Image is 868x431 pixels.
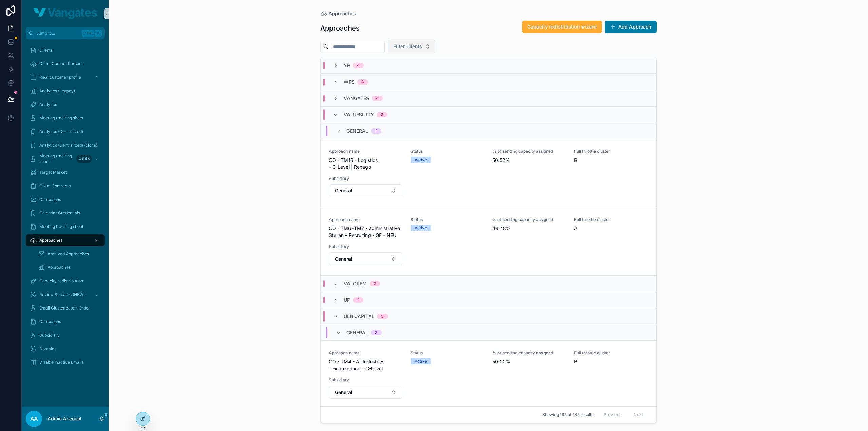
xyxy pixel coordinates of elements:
[329,149,402,154] span: Approach name
[26,275,105,287] a: Capacity redistribution
[344,95,369,102] span: VANGATES
[26,234,105,246] a: Approaches
[26,343,105,355] a: Domains
[39,210,80,216] span: Calendar Credentials
[329,252,402,265] button: Select Button
[26,302,105,314] a: Email Clusterizatoin Order
[96,31,101,36] span: K
[381,112,383,117] div: 2
[48,415,82,422] p: Admin Account
[26,356,105,369] a: Disable Inactive Emails
[320,10,356,17] a: Approaches
[321,139,656,207] a: Approach nameCO - TM16 - Logistics - C-Level | RexagoStatusActive% of sending capacity assigned50...
[574,149,648,154] span: Full throttle cluster
[335,187,352,194] span: General
[329,377,402,383] span: Subsidiary
[26,207,105,219] a: Calendar Credentials
[26,288,105,301] a: Review Sessions (NEW)
[492,157,566,164] span: 50.52%
[411,149,484,154] span: Status
[574,350,648,356] span: Full throttle cluster
[329,217,402,222] span: Approach name
[329,350,402,356] span: Approach name
[574,225,648,232] span: A
[574,157,648,164] span: B
[30,415,38,423] span: AA
[375,330,378,335] div: 3
[39,48,53,53] span: Clients
[329,157,402,170] span: CO - TM16 - Logistics - C-Level | Rexago
[39,170,67,175] span: Target Market
[39,61,83,67] span: Client Contact Persons
[411,217,484,222] span: Status
[492,225,566,232] span: 49.48%
[411,350,484,356] span: Status
[329,358,402,372] span: CO - TM4 - All Industries - Finanzierung - C-Level
[39,305,90,311] span: Email Clusterizatoin Order
[39,278,83,284] span: Capacity redistribution
[381,314,384,319] div: 3
[39,183,71,189] span: Client Contracts
[344,297,350,303] span: UP
[542,412,593,417] span: Showing 185 of 185 results
[48,265,71,270] span: Approaches
[26,71,105,83] a: Ideal customer profile
[34,248,105,260] a: Archived Approaches
[605,21,657,33] button: Add Approach
[26,166,105,179] a: Target Market
[34,261,105,274] a: Approaches
[344,313,374,320] span: ULB CAPITAL
[492,350,566,356] span: % of sending capacity assigned
[374,281,376,286] div: 2
[335,389,352,396] span: General
[26,221,105,233] a: Meeting tracking sheet
[26,139,105,151] a: Analytics (Centralized) (clone)
[26,126,105,138] a: Analytics (Centralized)
[346,128,368,134] span: General
[329,244,402,249] span: Subsidiary
[522,21,602,33] button: Capacity redistribution wizard
[26,112,105,124] a: Meeting tracking sheet
[82,30,94,37] span: Ctrl
[329,225,402,239] span: CO - TM6+TM7 - administrative Stellen - Recruiting - GF - NEU
[33,8,97,19] img: App logo
[26,153,105,165] a: Meeting tracking sheet4.643
[48,251,89,257] span: Archived Approaches
[26,44,105,56] a: Clients
[36,31,79,36] span: Jump to...
[492,358,566,365] span: 50.00%
[375,128,377,134] div: 2
[22,39,109,377] div: scrollable content
[26,180,105,192] a: Client Contracts
[361,79,364,85] div: 8
[39,292,85,297] span: Review Sessions (NEW)
[39,197,61,202] span: Campaigns
[26,27,105,39] button: Jump to...CtrlK
[39,143,97,148] span: Analytics (Centralized) (clone)
[344,79,355,86] span: WPS
[39,102,57,107] span: Analytics
[39,224,83,229] span: Meeting tracking sheet
[39,75,81,80] span: Ideal customer profile
[39,319,61,324] span: Campaigns
[329,176,402,181] span: Subsidiary
[39,88,75,94] span: Analytics (Legacy)
[321,340,656,409] a: Approach nameCO - TM4 - All Industries - Finanzierung - C-LevelStatusActive% of sending capacity ...
[39,129,83,134] span: Analytics (Centralized)
[329,386,402,399] button: Select Button
[346,329,368,336] span: General
[26,329,105,341] a: Subsidiary
[344,62,350,69] span: YP
[39,238,62,243] span: Approaches
[329,184,402,197] button: Select Button
[344,280,367,287] span: VALOREM
[376,96,379,101] div: 4
[527,23,597,30] span: Capacity redistribution wizard
[415,358,427,364] div: Active
[320,23,360,33] h1: Approaches
[39,346,56,352] span: Domains
[492,217,566,222] span: % of sending capacity assigned
[415,225,427,231] div: Active
[76,155,92,163] div: 4.643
